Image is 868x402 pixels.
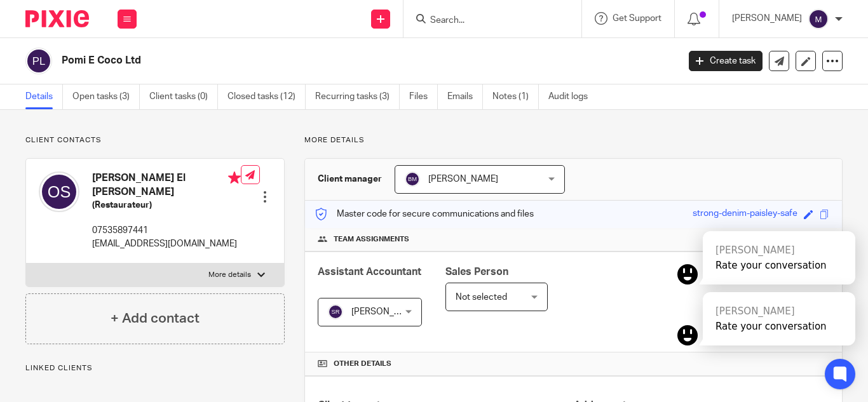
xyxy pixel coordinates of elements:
[613,14,661,23] span: Get Support
[715,320,843,333] div: Rate your conversation
[25,135,285,145] p: Client contacts
[445,267,508,277] span: Sales Person
[409,84,438,109] a: Files
[25,48,52,74] img: svg%3E
[111,309,200,328] h4: + Add contact
[39,171,79,212] img: svg%3E
[405,171,420,187] img: svg%3E
[72,84,140,109] a: Open tasks (3)
[715,244,843,257] div: [PERSON_NAME]
[447,84,483,109] a: Emails
[693,207,797,222] div: strong-denim-paisley-safe
[548,84,597,109] a: Audit logs
[92,238,241,250] p: [EMAIL_ADDRESS][DOMAIN_NAME]
[456,293,507,302] span: Not selected
[318,267,421,277] span: Assistant Accountant
[149,84,218,109] a: Client tasks (0)
[429,15,543,27] input: Search
[689,51,763,71] a: Create task
[228,171,241,184] i: Primary
[328,304,343,319] img: svg%3E
[808,9,829,29] img: svg%3E
[92,224,241,237] p: 07535897441
[732,12,802,25] p: [PERSON_NAME]
[25,84,63,109] a: Details
[318,173,382,185] h3: Client manager
[304,135,843,145] p: More details
[334,234,409,245] span: Team assignments
[227,84,306,109] a: Closed tasks (12)
[492,84,539,109] a: Notes (1)
[715,259,843,272] div: Rate your conversation
[315,84,400,109] a: Recurring tasks (3)
[25,10,89,27] img: Pixie
[208,270,251,280] p: More details
[92,199,241,211] h5: (Restaurateur)
[92,171,241,199] h4: [PERSON_NAME] El [PERSON_NAME]
[25,363,285,373] p: Linked clients
[334,359,391,369] span: Other details
[62,54,548,67] h2: Pomi E Coco Ltd
[351,307,421,316] span: [PERSON_NAME]
[677,325,698,345] img: kai.png
[315,208,534,220] p: Master code for secure communications and files
[715,305,843,318] div: [PERSON_NAME]
[677,264,698,285] img: kai.png
[428,175,498,184] span: [PERSON_NAME]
